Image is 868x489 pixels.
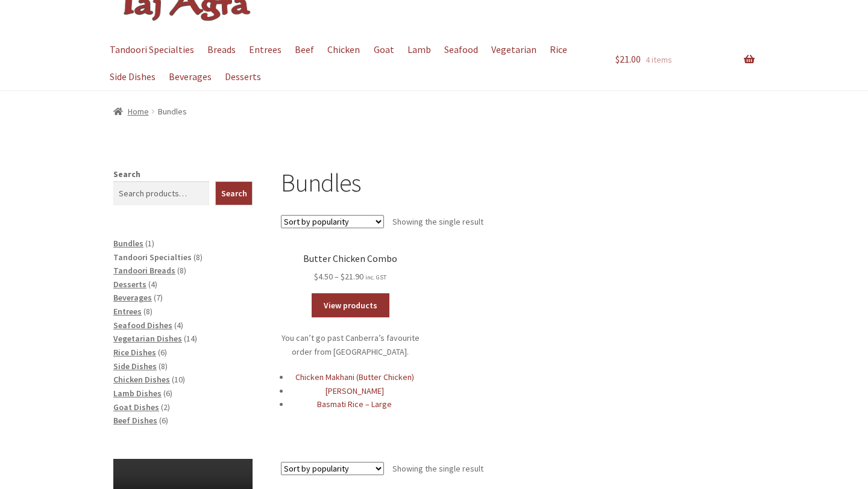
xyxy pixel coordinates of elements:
[161,361,165,372] span: 8
[544,36,573,63] a: Rice
[113,252,192,263] a: Tandoori Specialties
[401,36,436,63] a: Lamb
[322,36,366,63] a: Chicken
[281,253,420,284] a: Butter Chicken Combo inc. GST
[148,238,152,249] span: 1
[166,388,170,399] span: 6
[312,293,389,317] a: View products in the “Butter Chicken Combo” group
[196,252,200,263] span: 8
[281,215,384,228] select: Shop order
[113,374,170,385] a: Chicken Dishes
[156,292,160,303] span: 7
[201,36,241,63] a: Breads
[104,63,161,90] a: Side Dishes
[392,212,483,231] p: Showing the single result
[113,238,143,249] a: Bundles
[113,388,162,399] a: Lamb Dishes
[281,462,384,475] select: Shop order
[180,265,184,276] span: 8
[219,63,266,90] a: Desserts
[163,402,168,413] span: 2
[615,53,641,65] span: 21.00
[295,372,414,382] a: Chicken Makhani (Butter Chicken)
[113,169,140,179] label: Search
[113,402,159,413] a: Goat Dishes
[113,265,175,276] a: Tandoori Breads
[186,333,195,344] span: 14
[113,105,755,119] nav: breadcrumbs
[113,415,157,426] a: Beef Dishes
[281,253,420,264] h2: Butter Chicken Combo
[113,36,587,90] nav: Primary Navigation
[162,415,166,426] span: 6
[113,106,149,117] a: Home
[113,306,142,317] a: Entrees
[113,333,182,344] a: Vegetarian Dishes
[486,36,542,63] a: Vegetarian
[314,271,318,282] span: $
[325,385,384,396] a: [PERSON_NAME]
[314,271,333,282] bdi: 4.50
[174,374,183,385] span: 10
[615,36,755,83] a: $21.00 4 items
[149,105,158,119] span: /
[160,347,165,358] span: 6
[163,63,217,90] a: Beverages
[646,54,672,65] span: 4 items
[215,181,253,205] button: Search
[113,279,146,290] a: Desserts
[281,167,755,198] h1: Bundles
[317,399,392,410] a: Basmati Rice – Large
[177,320,181,331] span: 4
[365,273,386,281] small: inc. GST
[243,36,287,63] a: Entrees
[113,347,156,358] a: Rice Dishes
[368,36,400,63] a: Goat
[104,36,200,63] a: Tandoori Specialties
[146,306,150,317] span: 8
[113,361,157,372] a: Side Dishes
[335,271,339,282] span: –
[289,36,320,63] a: Beef
[392,459,483,478] p: Showing the single result
[113,320,172,331] a: Seafood Dishes
[151,279,155,290] span: 4
[438,36,483,63] a: Seafood
[615,53,620,65] span: $
[341,271,363,282] bdi: 21.90
[113,292,152,303] a: Beverages
[281,331,420,358] p: You can’t go past Canberra’s favourite order from [GEOGRAPHIC_DATA].
[341,271,345,282] span: $
[113,181,209,205] input: Search products…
